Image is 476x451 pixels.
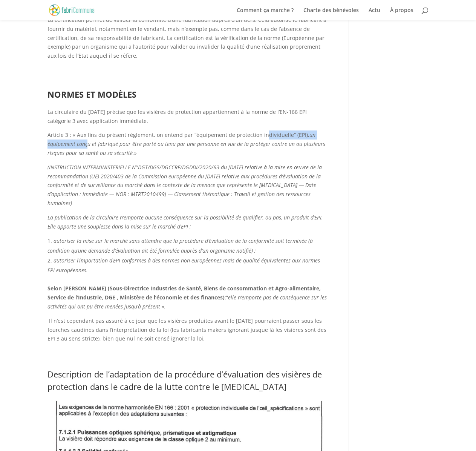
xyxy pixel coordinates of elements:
[47,89,136,100] b: NORMES ET MODÈLES
[47,131,325,156] span: un équipement conçu et fabriqué pour être porté ou tenu par une personne en vue de la protéger co...
[47,317,326,342] span: Il n’est cependant pas assuré à ce jour que les visières produites avant le [DATE] pourraient pas...
[47,368,322,392] a: adaptation de la procédure d’évaluation des visières de protection dans le cadre de la lutte cont...
[237,8,294,20] a: Comment ça marche ?
[47,16,326,59] span: La certification permet de valider la conformité d’une fabrication auprès d’un tiers. Cela autori...
[47,257,320,274] span: autoriser l’importation d’EPI conformes à des normes non-européennes mais de qualité équivalentes...
[47,131,309,138] span: Article 3 : « Aux fins du présent règlement, on entend par “équipement de protection individuelle...
[47,214,323,230] span: La publication de la circulaire n’emporte aucune conséquence sur la possibilité de qualifier, ou ...
[49,5,95,15] img: FabriCommuns
[47,294,327,310] span: elle n’emporte pas de conséquence sur les activités qui ont pu être menées jusqu’à présent ».
[47,368,110,380] span: Description de l’
[390,8,413,20] a: À propos
[226,294,228,301] span: “
[47,108,307,124] span: La circulaire du [DATE] précise que les visières de protection appartiennent à la norme de l’EN-1...
[47,237,313,254] span: autoriser la mise sur le marché sans attendre que la procédure d’évaluation de la conformité soit...
[47,285,321,301] b: Selon [PERSON_NAME] (Sous-Directrice Industries de Santé, Biens de consommation et Agro-alimentai...
[225,294,226,301] span: :
[369,8,380,20] a: Actu
[303,8,359,20] a: Charte des bénévoles
[47,164,322,207] span: (INSTRUCTION INTERMINISTERIELLE N°DGT/DGS/DGCCRF/DGDDI/2020/63 du [DATE] relative à la mise en œu...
